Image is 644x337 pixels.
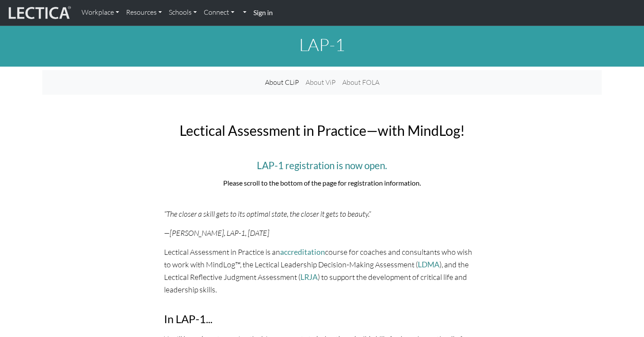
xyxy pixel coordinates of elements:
[302,74,339,91] a: About ViP
[123,3,165,22] a: Resources
[164,179,480,187] h6: Please scroll to the bottom of the page for registration information.
[165,3,200,22] a: Schools
[262,74,302,91] a: About CLiP
[6,5,71,21] img: lecticalive
[253,8,273,16] strong: Sign in
[164,246,480,296] p: Lectical Assessment in Practice is an course for coaches and consultants who wish to work with Mi...
[42,34,602,55] h1: LAP-1
[164,209,371,218] i: “The closer a skill gets to its optimal state, the closer it gets to beauty.”
[250,3,276,22] a: Sign in
[78,3,123,22] a: Workplace
[164,122,480,139] h2: Lectical Assessment in Practice—with MindLog!
[200,3,238,22] a: Connect
[339,74,383,91] a: About FOLA
[164,312,480,326] h3: In LAP-1...
[418,260,439,269] a: LDMA
[164,228,269,238] i: —[PERSON_NAME], LAP-1, [DATE]
[257,160,387,171] span: LAP-1 registration is now open.
[300,273,318,282] a: LRJA
[280,247,325,257] a: accreditation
